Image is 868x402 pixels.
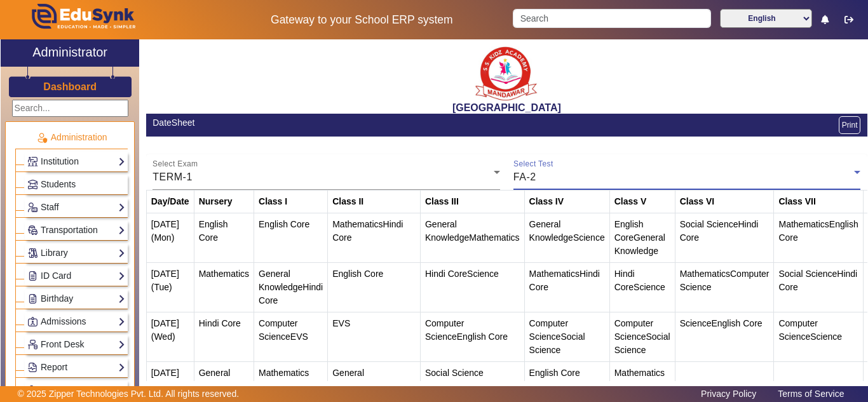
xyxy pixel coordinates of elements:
[529,318,568,342] span: Computer Science
[12,100,128,117] input: Search...
[146,102,867,114] h2: [GEOGRAPHIC_DATA]
[614,332,670,355] span: Social Science
[675,190,774,213] th: Class VI
[609,190,675,213] th: Class V
[573,232,605,243] span: Science
[254,190,328,213] th: Class I
[259,219,309,229] span: English Core
[778,269,857,292] span: Hindi Core
[634,282,665,292] span: Science
[332,219,383,229] span: Mathematics
[524,190,609,213] th: Class IV
[711,318,762,328] span: English Core
[199,368,243,391] span: General Knowledge
[199,219,228,243] span: English Core
[614,232,665,256] span: General Knowledge
[529,269,600,292] span: Hindi Core
[614,269,635,292] span: Hindi Core
[259,269,302,292] span: General Knowledge
[529,219,573,243] span: General Knowledge
[425,269,467,279] span: Hindi Core
[1,39,139,67] a: Administrator
[146,213,194,262] td: [DATE] (Mon)
[153,116,500,130] div: DateSheet
[839,116,861,134] button: Print
[194,190,254,213] th: Nursery
[332,269,383,279] span: English Core
[28,180,37,189] img: Students.png
[259,318,297,342] span: Computer Science
[425,318,464,342] span: Computer Science
[146,312,194,361] td: [DATE] (Wed)
[28,385,37,395] img: Inventory.png
[695,385,763,402] a: Privacy Policy
[810,332,842,342] span: Science
[259,368,309,378] span: Mathematics
[18,387,240,401] p: © 2025 Zipper Technologies Pvt. Ltd. All rights reserved.
[513,9,710,28] input: Search
[467,269,499,279] span: Science
[290,332,308,342] span: EVS
[425,219,469,243] span: General Knowledge
[778,219,858,243] span: English Core
[153,160,198,168] mat-label: Select Exam
[778,269,837,279] span: Social Science
[43,80,97,93] a: Dashboard
[259,282,323,305] span: Hindi Core
[425,368,484,378] span: Social Science
[529,368,580,378] span: English Core
[224,13,500,27] h5: Gateway to your School ERP system
[529,332,585,355] span: Social Science
[328,190,421,213] th: Class II
[680,269,770,292] span: Computer Science
[153,171,193,182] span: TERM-1
[32,44,107,60] h2: Administrator
[43,81,97,93] h3: Dashboard
[332,219,403,243] span: Hindi Core
[680,318,712,328] span: Science
[475,43,538,102] img: b9104f0a-387a-4379-b368-ffa933cda262
[778,318,817,342] span: Computer Science
[146,262,194,312] td: [DATE] (Tue)
[457,332,508,342] span: English Core
[469,232,519,243] span: Mathematics
[27,383,125,398] a: Inventory
[332,368,376,391] span: General Knowledge
[778,219,829,229] span: Mathematics
[27,177,125,192] a: Students
[513,171,536,182] span: FA-2
[199,269,249,279] span: Mathematics
[771,385,850,402] a: Terms of Service
[332,318,350,328] span: EVS
[614,219,644,243] span: English Core
[529,269,580,279] span: Mathematics
[513,160,553,168] mat-label: Select Test
[680,219,738,229] span: Social Science
[420,190,524,213] th: Class III
[41,179,76,189] span: Students
[614,368,665,378] span: Mathematics
[199,318,241,328] span: Hindi Core
[15,131,128,144] p: Administration
[146,190,194,213] th: Day/Date
[614,318,653,342] span: Computer Science
[41,385,78,395] span: Inventory
[680,219,759,243] span: Hindi Core
[774,190,863,213] th: Class VII
[36,132,48,144] img: Administration.png
[680,269,730,279] span: Mathematics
